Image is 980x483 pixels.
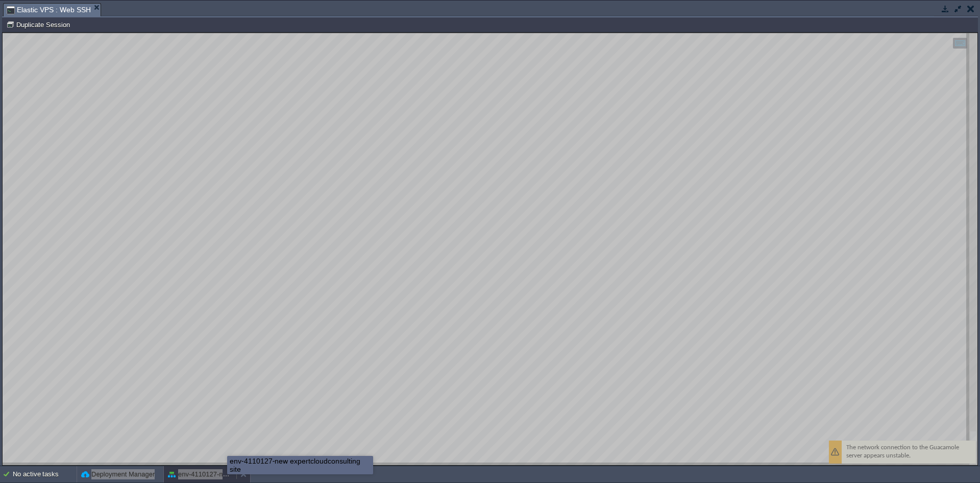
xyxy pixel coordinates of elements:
[13,466,77,482] div: No active tasks
[168,469,232,479] button: env-4110127-new expertcloudconsulting site
[6,20,73,29] button: Duplicate Session
[7,4,91,16] span: Elastic VPS : Web SSH
[81,469,155,479] button: Deployment Manager
[826,408,973,431] div: The network connection to the Guacamole server appears unstable.
[230,457,371,473] div: env-4110127-new expertcloudconsulting site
